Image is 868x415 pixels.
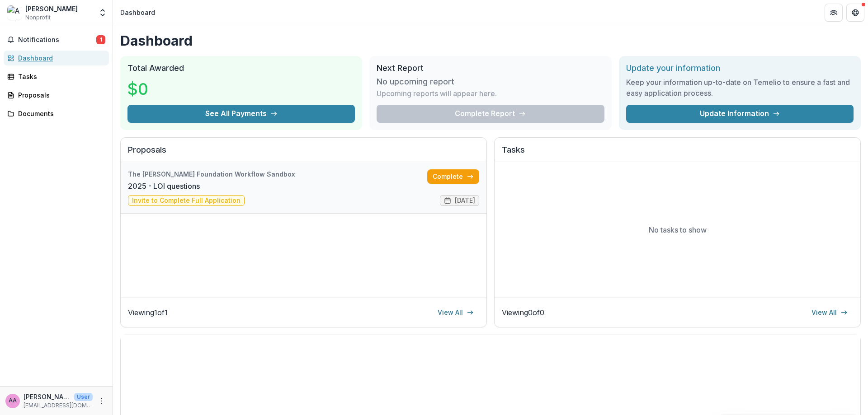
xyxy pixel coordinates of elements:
[7,5,22,20] img: Annie Test
[4,33,109,47] button: Notifications1
[96,35,105,44] span: 1
[120,33,861,49] h1: Dashboard
[128,181,200,191] a: 2025 - LOI questions
[24,401,93,410] p: [EMAIL_ADDRESS][DOMAIN_NAME]
[18,109,102,118] div: Documents
[18,36,96,44] span: Notifications
[626,105,854,123] a: Update Information
[649,224,707,235] p: No tasks to show
[626,77,854,98] h3: Keep your information up-to-date on Temelio to ensure a fast and easy application process.
[377,63,604,73] h2: Next Report
[74,393,93,401] p: User
[127,77,195,101] h3: $0
[432,305,479,320] a: View All
[128,145,479,162] h2: Proposals
[502,145,853,162] h2: Tasks
[24,392,71,401] p: [PERSON_NAME]
[626,63,854,73] h2: Update your information
[377,77,454,87] h3: No upcoming report
[25,4,78,14] div: [PERSON_NAME]
[96,396,107,406] button: More
[4,51,109,65] a: Dashboard
[25,14,51,22] span: Nonprofit
[4,88,109,103] a: Proposals
[4,69,109,84] a: Tasks
[128,307,168,318] p: Viewing 1 of 1
[825,4,843,22] button: Partners
[18,72,102,81] div: Tasks
[427,169,479,184] a: Complete
[96,4,109,22] button: Open entity switcher
[9,398,17,404] div: Annie Axe
[127,105,355,123] button: See All Payments
[4,106,109,121] a: Documents
[846,4,864,22] button: Get Help
[502,307,544,318] p: Viewing 0 of 0
[377,88,497,99] p: Upcoming reports will appear here.
[117,6,159,19] nav: breadcrumb
[127,63,355,73] h2: Total Awarded
[18,53,102,63] div: Dashboard
[120,8,155,17] div: Dashboard
[806,305,853,320] a: View All
[18,90,102,100] div: Proposals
